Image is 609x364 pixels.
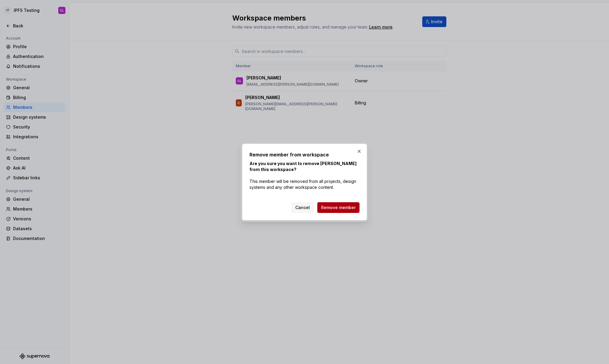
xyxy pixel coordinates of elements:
[291,202,314,213] button: Cancel
[317,202,360,213] button: Remove member
[249,161,357,172] b: Are you sure you want to remove [PERSON_NAME] from this workspace?
[321,205,356,211] span: Remove member
[249,161,360,190] p: This member will be removed from all projects, design systems and any other workspace content.
[249,151,360,158] h2: Remove member from workspace
[295,205,310,211] span: Cancel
